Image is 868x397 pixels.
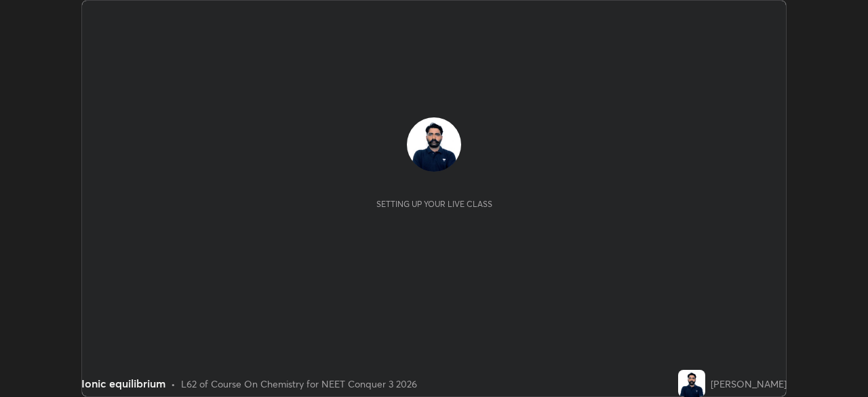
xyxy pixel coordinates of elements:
div: • [171,377,176,391]
div: Ionic equilibrium [81,375,165,392]
img: 5014c1035c4d4e8d88cec611ee278880.jpg [407,117,461,172]
div: Setting up your live class [376,199,492,209]
div: [PERSON_NAME] [711,377,787,391]
img: 5014c1035c4d4e8d88cec611ee278880.jpg [678,370,705,397]
div: L62 of Course On Chemistry for NEET Conquer 3 2026 [181,377,417,391]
